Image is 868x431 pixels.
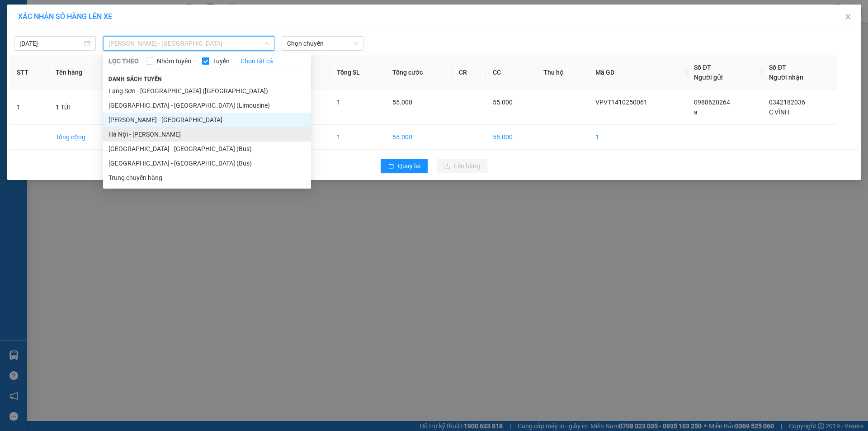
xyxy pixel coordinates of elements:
span: VPVT1410250061 [595,99,647,106]
li: Hà Nội - [PERSON_NAME] [103,127,311,142]
td: 55.000 [385,125,452,150]
td: 1 [588,125,687,150]
span: 0342182036 [769,99,805,106]
td: 1 [9,90,48,125]
span: Cao Bằng - Hà Nội [108,37,269,50]
span: Số ĐT [769,64,786,71]
span: Tuyến [209,56,233,66]
span: rollback [388,163,394,170]
span: Danh sách tuyến [103,75,168,83]
span: down [264,41,269,46]
th: Thu hộ [536,55,588,90]
span: LỌC THEO [108,56,139,66]
span: close [844,13,852,20]
td: 1 [330,125,385,150]
th: CR [452,55,485,90]
span: a [694,109,698,116]
li: [GEOGRAPHIC_DATA] - [GEOGRAPHIC_DATA] (Bus) [103,142,311,156]
th: CC [486,55,537,90]
span: Chọn chuyến [287,37,358,50]
span: Quay lại [398,161,420,171]
span: Người nhận [769,74,803,81]
td: Tổng cộng [48,125,114,150]
a: Chọn tất cả [241,56,273,66]
span: Nhóm tuyến [153,56,195,66]
li: [PERSON_NAME] - [GEOGRAPHIC_DATA] [103,113,311,127]
span: Người gửi [694,74,723,81]
th: STT [9,55,48,90]
span: Số ĐT [694,64,711,71]
li: Lạng Sơn - [GEOGRAPHIC_DATA] ([GEOGRAPHIC_DATA]) [103,84,311,98]
input: 14/10/2025 [19,38,82,48]
button: rollbackQuay lại [381,159,428,173]
span: 55.000 [493,99,513,106]
th: Tổng cước [385,55,452,90]
span: 1 [337,99,340,106]
th: Tổng SL [330,55,385,90]
li: [GEOGRAPHIC_DATA] - [GEOGRAPHIC_DATA] (Limousine) [103,98,311,113]
li: [GEOGRAPHIC_DATA] - [GEOGRAPHIC_DATA] (Bus) [103,156,311,171]
span: XÁC NHẬN SỐ HÀNG LÊN XE [18,12,112,21]
th: Mã GD [588,55,687,90]
span: C VĨNH [769,109,789,116]
span: 55.000 [392,99,412,106]
td: 55.000 [486,125,537,150]
th: Tên hàng [48,55,114,90]
button: Close [835,5,861,30]
td: 1 TÚI [48,90,114,125]
button: uploadLên hàng [437,159,487,173]
span: 0988620264 [694,99,730,106]
li: Trung chuyển hàng [103,171,311,185]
